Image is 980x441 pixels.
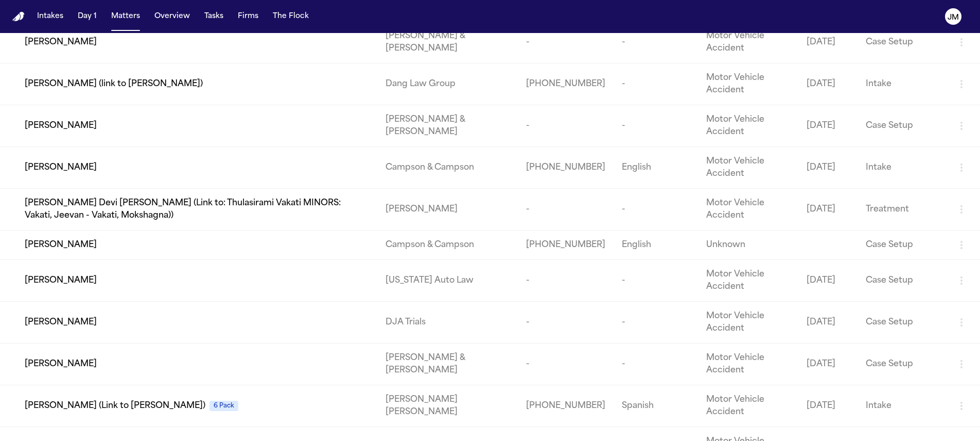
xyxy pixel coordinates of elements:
button: Firms [234,7,262,26]
button: Matters [107,7,144,26]
td: Motor Vehicle Accident [698,63,798,105]
button: Day 1 [74,7,101,26]
td: - [614,302,698,344]
span: [PERSON_NAME] [25,239,97,251]
td: - [518,302,614,344]
td: English [614,146,698,188]
td: [DATE] [798,146,857,188]
button: The Flock [269,7,313,26]
td: English [614,230,698,259]
td: Campson & Campson [377,146,518,188]
span: [PERSON_NAME] Devi [PERSON_NAME] (Link to: Thulasirami Vakati MINORS: Vakati, Jeevan - Vakati, Mo... [25,197,369,222]
span: [PERSON_NAME] [25,274,97,287]
span: [PERSON_NAME] [25,316,97,329]
td: - [518,21,614,63]
td: [DATE] [798,385,857,427]
td: Campson & Campson [377,230,518,259]
td: Treatment [857,188,947,230]
td: Motor Vehicle Accident [698,105,798,146]
td: [DATE] [798,63,857,105]
td: - [614,344,698,385]
td: [PERSON_NAME] & [PERSON_NAME] [377,105,518,146]
span: [PERSON_NAME] [25,358,97,370]
td: [DATE] [798,344,857,385]
td: - [614,188,698,230]
td: - [518,260,614,302]
td: Case Setup [857,344,947,385]
td: [PHONE_NUMBER] [518,146,614,188]
span: [PERSON_NAME] (Link to [PERSON_NAME]) [25,400,205,412]
span: [PERSON_NAME] [25,120,97,132]
td: [DATE] [798,188,857,230]
td: - [518,105,614,146]
td: - [518,344,614,385]
td: - [614,105,698,146]
td: [PERSON_NAME] & [PERSON_NAME] [377,21,518,63]
td: Case Setup [857,105,947,146]
button: Overview [150,7,194,26]
td: Motor Vehicle Accident [698,344,798,385]
td: DJA Trials [377,302,518,344]
td: Motor Vehicle Accident [698,21,798,63]
td: Dang Law Group [377,63,518,105]
td: - [614,21,698,63]
a: Home [12,12,25,22]
td: Motor Vehicle Accident [698,260,798,302]
td: [US_STATE] Auto Law [377,260,518,302]
td: [DATE] [798,21,857,63]
td: Intake [857,385,947,427]
td: Motor Vehicle Accident [698,146,798,188]
span: [PERSON_NAME] [25,36,97,48]
span: 6 Pack [209,401,238,411]
td: - [518,188,614,230]
td: [PERSON_NAME] [377,188,518,230]
span: [PERSON_NAME] (link to [PERSON_NAME]) [25,78,203,90]
td: Intake [857,63,947,105]
td: [DATE] [798,105,857,146]
td: [DATE] [798,260,857,302]
td: [PERSON_NAME] [PERSON_NAME] [377,385,518,427]
td: [PHONE_NUMBER] [518,230,614,259]
td: Motor Vehicle Accident [698,188,798,230]
td: Case Setup [857,21,947,63]
td: - [614,63,698,105]
td: [PHONE_NUMBER] [518,63,614,105]
td: [DATE] [798,302,857,344]
td: Unknown [698,230,798,259]
button: Intakes [33,7,67,26]
td: Case Setup [857,302,947,344]
td: Motor Vehicle Accident [698,302,798,344]
img: Finch Logo [12,12,25,22]
td: Motor Vehicle Accident [698,385,798,427]
td: [PERSON_NAME] & [PERSON_NAME] [377,344,518,385]
td: - [614,260,698,302]
td: Case Setup [857,260,947,302]
span: [PERSON_NAME] [25,161,97,174]
td: Case Setup [857,230,947,259]
td: Spanish [614,385,698,427]
button: Tasks [200,7,227,26]
td: Intake [857,146,947,188]
td: [PHONE_NUMBER] [518,385,614,427]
